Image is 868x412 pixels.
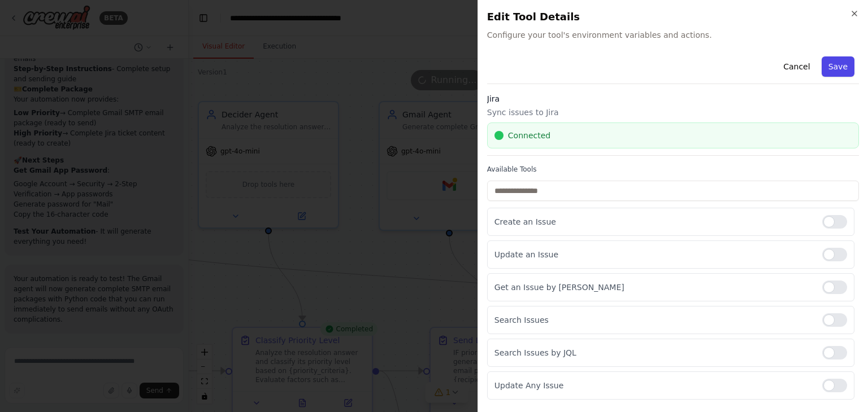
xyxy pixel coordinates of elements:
p: Update Any Issue [494,380,813,391]
h3: Jira [487,93,859,104]
p: Search Issues by JQL [494,347,813,358]
h2: Edit Tool Details [487,9,859,25]
p: Sync issues to Jira [487,107,859,118]
span: Connected [508,130,550,141]
p: Update an Issue [494,249,813,260]
p: Search Issues [494,314,813,326]
label: Available Tools [487,165,859,174]
button: Cancel [776,56,817,77]
p: Create an Issue [494,216,813,227]
span: Configure your tool's environment variables and actions. [487,29,859,41]
button: Save [822,56,854,77]
p: Get an Issue by [PERSON_NAME] [494,282,813,293]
